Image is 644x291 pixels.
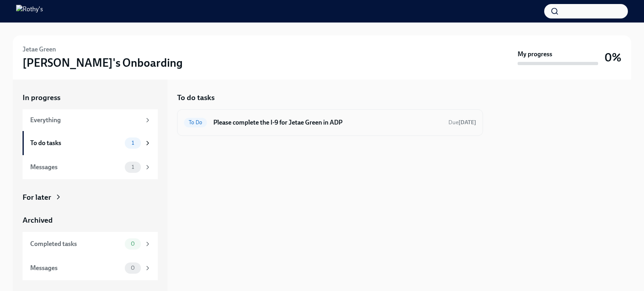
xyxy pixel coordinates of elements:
[30,163,122,172] div: Messages
[127,140,139,146] span: 1
[448,119,476,126] span: September 25th, 2025 12:00
[605,50,621,65] h3: 0%
[23,55,183,70] h3: [PERSON_NAME]'s Onboarding
[126,265,140,271] span: 0
[23,192,158,203] a: For later
[23,45,56,54] h6: Jetae Green
[23,155,158,179] a: Messages1
[23,256,158,280] a: Messages0
[23,131,158,155] a: To do tasks1
[23,215,158,225] a: Archived
[518,50,552,59] strong: My progress
[23,92,158,103] a: In progress
[23,109,158,131] a: Everything
[213,118,442,127] h6: Please complete the I-9 for Jetae Green in ADP
[458,119,476,126] strong: [DATE]
[16,5,43,18] img: Rothy's
[184,119,207,125] span: To Do
[448,119,476,126] span: Due
[126,241,140,247] span: 0
[23,192,51,203] div: For later
[30,116,141,125] div: Everything
[184,116,476,129] a: To DoPlease complete the I-9 for Jetae Green in ADPDue[DATE]
[177,92,215,103] h5: To do tasks
[30,240,122,248] div: Completed tasks
[23,232,158,256] a: Completed tasks0
[127,164,139,170] span: 1
[30,264,122,273] div: Messages
[30,139,122,148] div: To do tasks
